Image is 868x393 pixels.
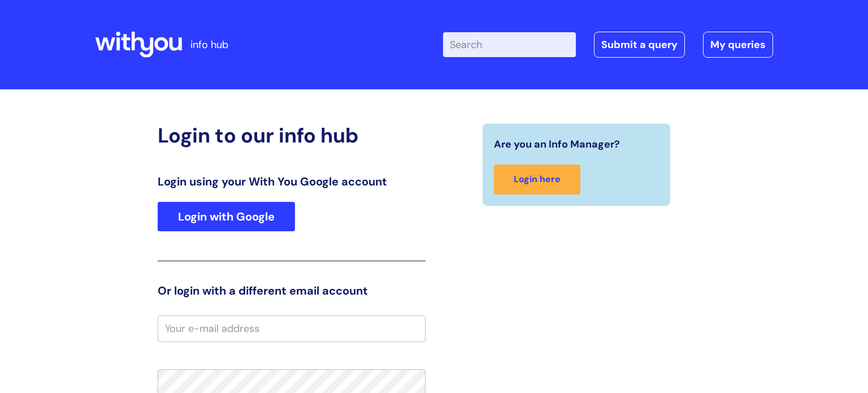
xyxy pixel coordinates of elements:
h3: Or login with a different email account [158,284,426,297]
h3: Login using your With You Google account [158,175,426,188]
a: Submit a query [594,32,685,58]
h2: Login to our info hub [158,123,426,148]
input: Search [443,32,576,57]
input: Your e-mail address [158,316,426,342]
a: Login here [494,165,580,195]
p: info hub [190,36,228,54]
span: Are you an Info Manager? [494,135,620,153]
a: Login with Google [158,202,295,231]
a: My queries [703,32,773,58]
